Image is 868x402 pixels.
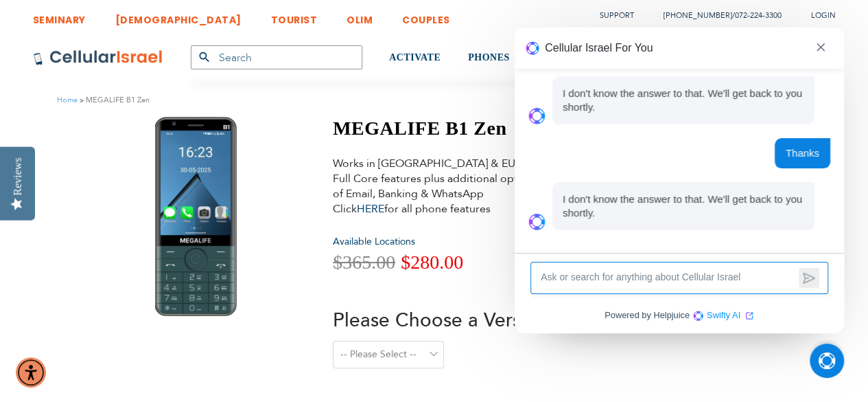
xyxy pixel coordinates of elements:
a: SEMINARY [33,3,86,29]
a: Home [57,95,78,105]
li: / [650,5,782,25]
a: HERE [357,201,384,216]
a: [DEMOGRAPHIC_DATA] [115,3,242,29]
img: Cellular Israel Logo [33,49,163,66]
span: Login [811,10,836,21]
a: TOURIST [271,3,318,29]
img: MEGALIFE B1 Zen [155,117,237,316]
span: Please Choose a Version [333,307,548,333]
h1: MEGALIFE B1 Zen [333,117,560,140]
span: $365.00 [333,252,395,273]
a: Support [600,10,634,21]
input: Search [191,45,362,69]
div: Reviews [12,157,24,195]
a: OLIM [347,3,373,29]
a: 072-224-3300 [735,10,782,21]
a: [PHONE_NUMBER] [664,10,732,21]
li: MEGALIFE B1 Zen [78,93,150,107]
a: PHONES [468,32,510,84]
span: ACTIVATE [389,52,441,63]
a: COUPLES [402,3,450,29]
a: Available Locations [333,235,415,248]
div: Works in [GEOGRAPHIC_DATA] & EU only, Full Core features plus additional options of Email, Bankin... [333,156,546,216]
a: ACTIVATE [389,32,441,84]
span: $280.00 [401,252,463,273]
span: PHONES [468,52,510,63]
div: Accessibility Menu [16,357,46,388]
